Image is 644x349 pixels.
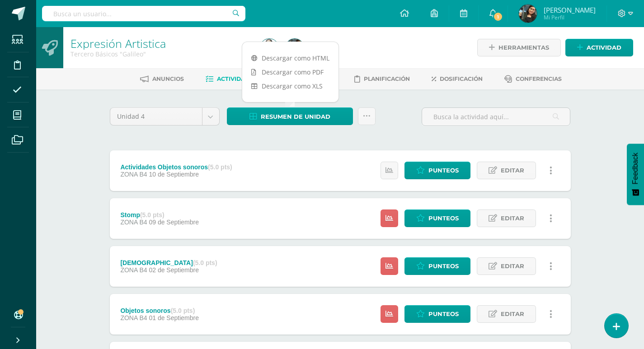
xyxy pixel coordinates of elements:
div: [DEMOGRAPHIC_DATA] [120,259,217,266]
span: Resumen de unidad [261,108,330,125]
span: Conferencias [516,75,562,82]
a: Descargar como PDF [242,65,338,79]
a: Punteos [404,209,470,227]
span: Punteos [428,306,459,322]
strong: (5.0 pts) [171,307,195,314]
span: Mi Perfil [544,14,596,21]
span: Dosificación [440,75,483,82]
span: 02 de Septiembre [149,266,199,274]
a: Descargar como HTML [242,51,338,65]
a: Actividades [206,72,257,86]
span: Editar [501,210,524,227]
a: Anuncios [140,72,184,86]
span: 10 de Septiembre [149,171,199,178]
a: Planificación [354,72,410,86]
input: Busca un usuario... [42,6,245,21]
a: Resumen de unidad [227,107,353,125]
span: 1 [493,12,503,22]
div: Objetos sonoros [120,307,199,314]
span: ZONA B4 [120,219,147,226]
strong: (5.0 pts) [140,211,165,219]
div: Stomp [120,211,199,219]
span: Herramientas [498,39,549,56]
span: 09 de Septiembre [149,219,199,226]
div: Tercero Básicos 'Galileo' [71,50,249,58]
span: [PERSON_NAME] [544,5,596,14]
img: 439d448c487c85982186577c6a0dea94.png [286,39,304,57]
strong: (5.0 pts) [193,259,217,266]
span: Anuncios [152,75,184,82]
a: Conferencias [504,72,562,86]
span: Editar [501,306,524,322]
img: dc7d38de1d5b52360c8bb618cee5abea.png [260,39,278,57]
a: Herramientas [477,39,561,56]
input: Busca la actividad aquí... [422,108,570,126]
a: Punteos [404,305,470,323]
span: Editar [501,162,524,179]
span: Planificación [364,75,410,82]
span: ZONA B4 [120,266,147,274]
strong: (5.0 pts) [208,163,232,171]
span: Actividades [217,75,257,82]
button: Feedback - Mostrar encuesta [627,144,644,205]
span: ZONA B4 [120,171,147,178]
span: 01 de Septiembre [149,314,199,321]
span: Punteos [428,258,459,275]
a: Dosificación [432,72,483,86]
h1: Expresión Artistica [71,37,249,50]
span: Punteos [428,210,459,227]
a: Actividad [565,39,633,56]
span: Unidad 4 [117,108,195,125]
span: ZONA B4 [120,314,147,321]
span: Feedback [631,153,639,184]
a: Punteos [404,257,470,275]
a: Punteos [404,162,470,179]
span: Actividad [587,39,621,56]
div: Actividades Objetos sonoros [120,163,232,171]
span: Editar [501,258,524,275]
a: Descargar como XLS [242,79,338,93]
img: 439d448c487c85982186577c6a0dea94.png [519,5,537,23]
span: Punteos [428,162,459,179]
a: Unidad 4 [110,108,219,125]
a: Expresión Artistica [71,36,166,51]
